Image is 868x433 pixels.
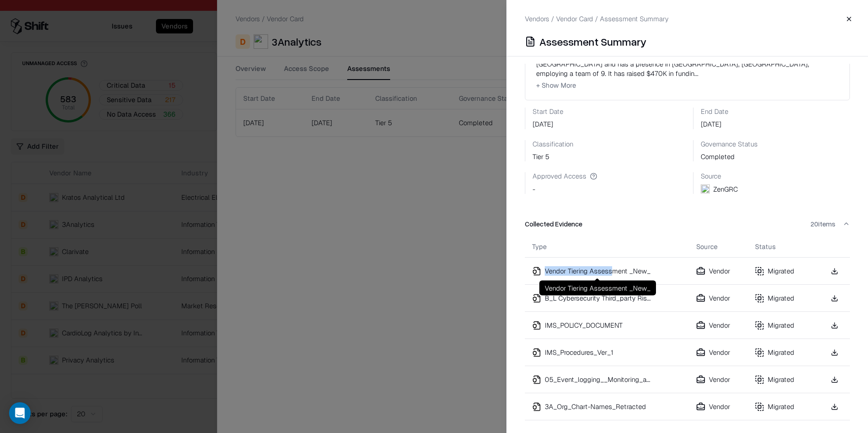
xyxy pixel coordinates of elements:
[545,402,646,411] button: 3A_Org_Chart-Names_Retracted
[755,293,806,303] div: Migrated
[533,108,563,116] div: Start Date
[696,266,741,276] div: Vendor
[696,375,741,384] div: Vendor
[755,402,806,411] div: Migrated
[696,348,741,357] div: Vendor
[536,40,839,93] div: 3Analytics is a healthcare-focused AI and machine learning analytics company that specializes in ...
[713,184,738,194] div: ZenGRC
[525,212,850,236] button: Collected Evidence20items
[525,14,669,24] p: Vendors / Vendor Card / Assessment Summary
[539,34,646,49] div: Assessment Summary
[701,108,728,129] div: [DATE]
[799,219,835,229] div: 20 items
[755,320,806,330] div: Migrated
[532,242,547,251] div: Type
[701,184,710,193] img: zengrc.com
[694,69,698,78] span: ...
[701,140,758,148] div: Governance Status
[533,172,597,180] div: Approved Access
[545,375,653,384] button: 05_Event_logging__Monitoring_and_Auditing_Policy
[536,81,576,89] span: + Show More
[696,402,741,411] div: Vendor
[545,348,613,357] button: IMS_Procedures_Ver_1
[545,320,623,330] button: IMS_POLICY_DOCUMENT
[533,140,573,148] div: Classification
[533,140,573,162] div: Tier 5
[525,219,582,229] div: Collected Evidence
[755,242,776,251] div: Status
[533,108,563,129] div: [DATE]
[696,293,741,303] div: Vendor
[701,152,735,161] div: Completed
[696,320,741,330] div: Vendor
[536,78,576,93] button: + Show More
[696,242,717,251] div: Source
[701,172,738,180] div: Source
[533,172,597,194] div: -
[701,108,728,116] div: End Date
[545,293,653,303] button: B_L Cybersecurity Third_party Risk Assessment 03_2024
[755,266,806,276] div: Migrated
[755,375,806,384] div: Migrated
[545,266,651,276] button: Vendor Tiering Assessment _New_
[755,348,806,357] div: Migrated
